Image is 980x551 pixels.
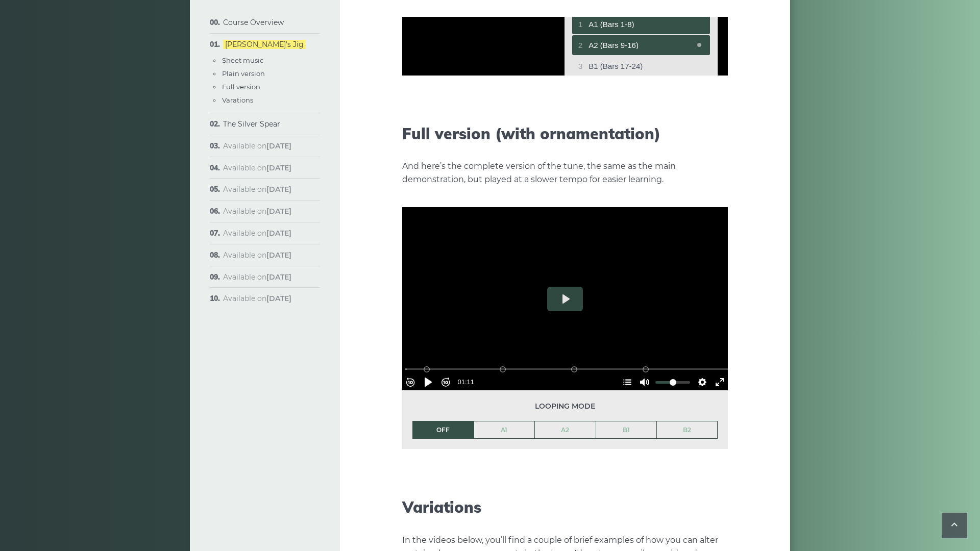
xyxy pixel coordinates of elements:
strong: [DATE] [266,163,291,172]
p: And here’s the complete version of the tune, the same as the main demonstration, but played at a ... [402,160,728,186]
strong: [DATE] [266,229,291,238]
strong: [DATE] [266,141,291,151]
a: Sheet music [222,56,263,64]
a: Plain version [222,69,265,78]
span: Available on [223,229,291,238]
a: Varations [222,96,253,104]
strong: [DATE] [266,251,291,260]
a: Course Overview [223,18,284,27]
strong: [DATE] [266,207,291,216]
h2: Full version (with ornamentation) [402,124,728,143]
strong: [DATE] [266,185,291,194]
h2: Variations [402,498,728,516]
a: The Silver Spear [223,119,280,129]
a: B1 [596,421,657,439]
a: A2 [535,421,596,439]
span: Available on [223,272,291,282]
span: Available on [223,163,291,172]
span: Available on [223,207,291,216]
span: Available on [223,294,291,303]
span: Available on [223,141,291,151]
a: Full version [222,83,260,91]
span: Available on [223,251,291,260]
strong: [DATE] [266,294,291,303]
strong: [DATE] [266,272,291,282]
a: [PERSON_NAME]’s Jig [223,40,306,49]
span: Looping mode [412,400,718,412]
a: B2 [657,421,717,439]
span: Available on [223,185,291,194]
a: A1 [474,421,535,439]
